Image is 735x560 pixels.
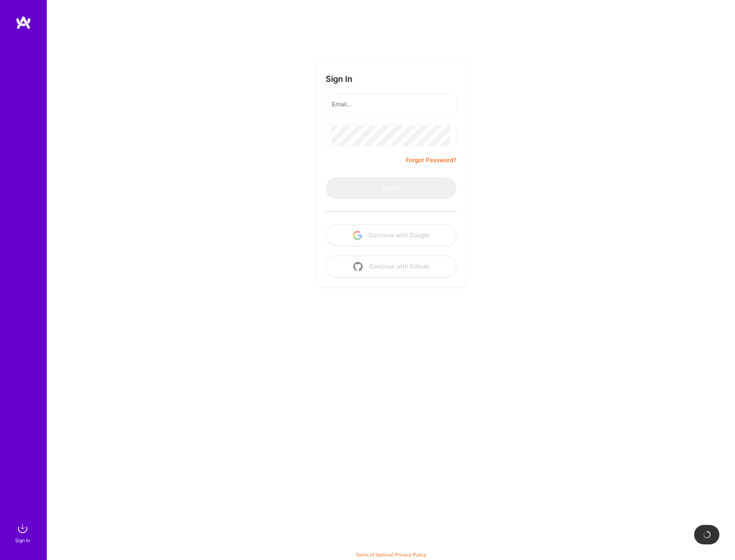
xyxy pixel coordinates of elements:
[15,536,30,544] div: Sign In
[326,74,353,84] h3: Sign In
[353,231,362,240] img: icon
[326,177,457,199] button: Sign In
[406,155,457,165] a: Forgot Password?
[16,521,30,544] a: sign inSign In
[356,552,427,558] span: |
[47,537,735,556] div: © 2025 ATeams Inc., All rights reserved.
[332,94,450,114] input: Email...
[326,224,457,246] button: Continue with Google
[395,552,427,558] a: Privacy Policy
[16,16,31,30] img: logo
[15,521,30,536] img: sign in
[356,552,392,558] a: Terms of Service
[702,530,712,539] img: loading
[326,256,457,277] button: Continue with Github
[353,262,363,271] img: icon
